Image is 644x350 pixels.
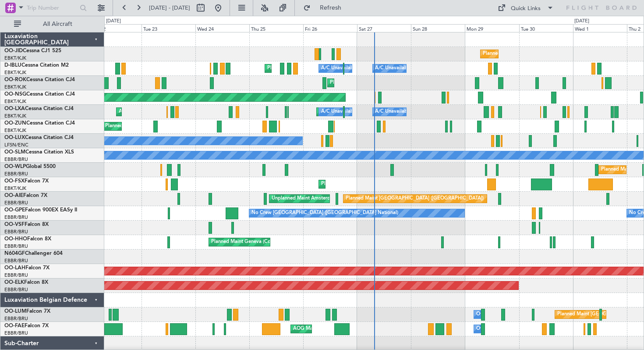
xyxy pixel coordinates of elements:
a: OO-WLPGlobal 5500 [4,164,56,169]
div: Planned Maint Kortrijk-[GEOGRAPHIC_DATA] [105,120,207,133]
a: EBBR/BRU [4,229,28,235]
a: N604GFChallenger 604 [4,251,63,256]
span: OO-JID [4,48,23,54]
a: OO-LUMFalcon 7X [4,309,50,314]
input: Trip Number [27,1,77,14]
a: EBBR/BRU [4,272,28,279]
span: Refresh [312,5,349,11]
span: OO-ELK [4,280,24,285]
span: OO-VSF [4,222,25,227]
span: OO-FSX [4,179,25,184]
a: EBKT/KJK [4,127,26,134]
div: Mon 22 [87,24,141,32]
div: No Crew [GEOGRAPHIC_DATA] ([GEOGRAPHIC_DATA] National) [251,207,398,220]
div: Fri 26 [303,24,357,32]
div: A/C Unavailable [GEOGRAPHIC_DATA] ([GEOGRAPHIC_DATA] National) [321,105,484,118]
a: EBKT/KJK [4,55,26,61]
a: EBBR/BRU [4,257,28,264]
span: [DATE] - [DATE] [149,4,190,12]
div: Thu 25 [249,24,303,32]
a: OO-AIEFalcon 7X [4,193,47,198]
div: [DATE] [106,18,121,25]
a: EBBR/BRU [4,286,28,293]
div: Sun 28 [411,24,465,32]
div: AOG Maint Kortrijk-[GEOGRAPHIC_DATA] [119,105,214,118]
span: OO-SLM [4,150,25,155]
a: OO-LUXCessna Citation CJ4 [4,135,74,140]
div: Owner Melsbroek Air Base [476,308,536,321]
div: Sat 27 [357,24,411,32]
a: OO-ZUNCessna Citation CJ4 [4,121,75,126]
span: OO-LUX [4,135,25,140]
span: OO-WLP [4,164,26,169]
a: EBBR/BRU [4,330,28,336]
div: Planned Maint Kortrijk-[GEOGRAPHIC_DATA] [321,178,423,191]
a: OO-LXACessna Citation CJ4 [4,106,74,111]
a: EBKT/KJK [4,98,26,105]
div: Wed 24 [195,24,249,32]
a: EBKT/KJK [4,185,26,192]
span: OO-ZUN [4,121,26,126]
a: OO-JIDCessna CJ1 525 [4,48,61,54]
div: Unplanned Maint Amsterdam (Schiphol) [272,192,360,205]
a: LFSN/ENC [4,142,28,148]
span: OO-GPE [4,207,25,213]
button: Quick Links [493,1,558,15]
a: OO-HHOFalcon 8X [4,236,51,242]
a: OO-ELKFalcon 8X [4,280,48,285]
a: OO-GPEFalcon 900EX EASy II [4,207,77,213]
a: OO-ROKCessna Citation CJ4 [4,77,75,82]
a: OO-LAHFalcon 7X [4,265,50,271]
span: D-IBLU [4,63,21,68]
a: EBKT/KJK [4,69,26,76]
div: Planned Maint Nice ([GEOGRAPHIC_DATA]) [267,62,365,75]
span: OO-AIE [4,193,23,198]
div: Owner Melsbroek Air Base [476,322,536,336]
a: EBBR/BRU [4,200,28,206]
a: OO-NSGCessna Citation CJ4 [4,92,75,97]
div: A/C Unavailable [375,105,411,118]
a: EBBR/BRU [4,156,28,163]
div: A/C Unavailable [GEOGRAPHIC_DATA]-[GEOGRAPHIC_DATA] [375,62,515,75]
a: OO-VSFFalcon 8X [4,222,49,227]
div: AOG Maint [US_STATE] ([GEOGRAPHIC_DATA]) [293,322,399,336]
div: Wed 1 [573,24,627,32]
button: All Aircraft [10,17,95,31]
div: Planned Maint Kortrijk-[GEOGRAPHIC_DATA] [483,47,585,61]
a: EBKT/KJK [4,84,26,90]
span: OO-LAH [4,265,25,271]
div: Mon 29 [465,24,519,32]
div: Planned Maint [GEOGRAPHIC_DATA] ([GEOGRAPHIC_DATA]) [346,192,484,205]
button: Refresh [299,1,352,15]
div: Tue 30 [519,24,573,32]
a: EBBR/BRU [4,171,28,177]
span: OO-HHO [4,236,27,242]
a: EBBR/BRU [4,214,28,221]
div: Tue 23 [142,24,195,32]
div: [DATE] [574,18,589,25]
span: OO-FAE [4,323,25,329]
div: Planned Maint Kortrijk-[GEOGRAPHIC_DATA] [330,76,432,89]
span: N604GF [4,251,25,256]
span: OO-ROK [4,77,26,82]
a: EBBR/BRU [4,315,28,322]
a: D-IBLUCessna Citation M2 [4,63,69,68]
a: EBBR/BRU [4,243,28,250]
a: EBKT/KJK [4,113,26,119]
div: Quick Links [511,4,541,13]
a: OO-SLMCessna Citation XLS [4,150,74,155]
div: A/C Unavailable [GEOGRAPHIC_DATA] ([GEOGRAPHIC_DATA] National) [321,62,484,75]
a: OO-FSXFalcon 7X [4,179,49,184]
div: Planned Maint Geneva (Cointrin) [211,236,283,249]
span: OO-NSG [4,92,26,97]
span: OO-LUM [4,309,26,314]
span: OO-LXA [4,106,25,111]
a: OO-FAEFalcon 7X [4,323,49,329]
span: All Aircraft [23,21,92,27]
